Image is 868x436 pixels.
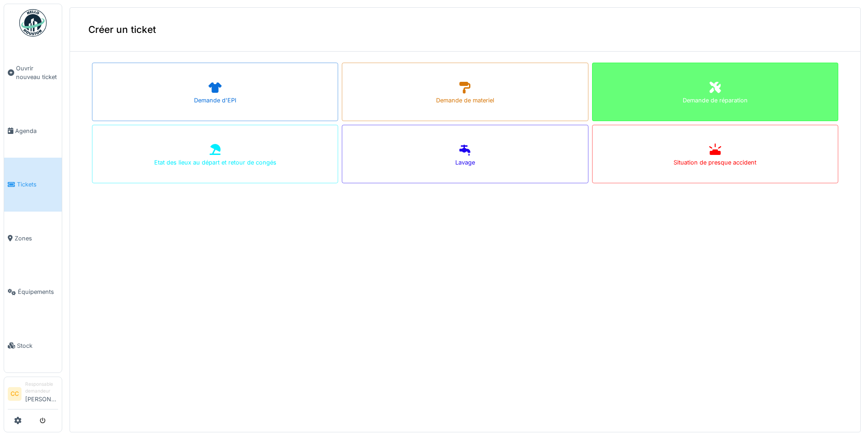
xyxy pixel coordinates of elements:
[19,9,47,37] img: Badge_color-CXgf-gQk.svg
[70,8,860,52] div: Créer un ticket
[16,64,58,81] span: Ouvrir nouveau ticket
[4,319,62,372] a: Stock
[683,96,748,105] div: Demande de réparation
[8,387,22,401] li: CC
[4,265,62,319] a: Équipements
[194,96,236,105] div: Demande d'EPI
[25,381,58,395] div: Responsable demandeur
[18,287,58,296] span: Équipements
[154,158,276,167] div: Etat des lieux au départ et retour de congés
[436,96,494,105] div: Demande de materiel
[15,234,58,243] span: Zones
[4,212,62,265] a: Zones
[674,158,756,167] div: Situation de presque accident
[455,158,475,167] div: Lavage
[4,42,62,104] a: Ouvrir nouveau ticket
[8,381,58,409] a: CC Responsable demandeur[PERSON_NAME]
[4,158,62,211] a: Tickets
[25,381,58,407] li: [PERSON_NAME]
[15,127,58,135] span: Agenda
[4,104,62,158] a: Agenda
[17,341,58,350] span: Stock
[17,180,58,189] span: Tickets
